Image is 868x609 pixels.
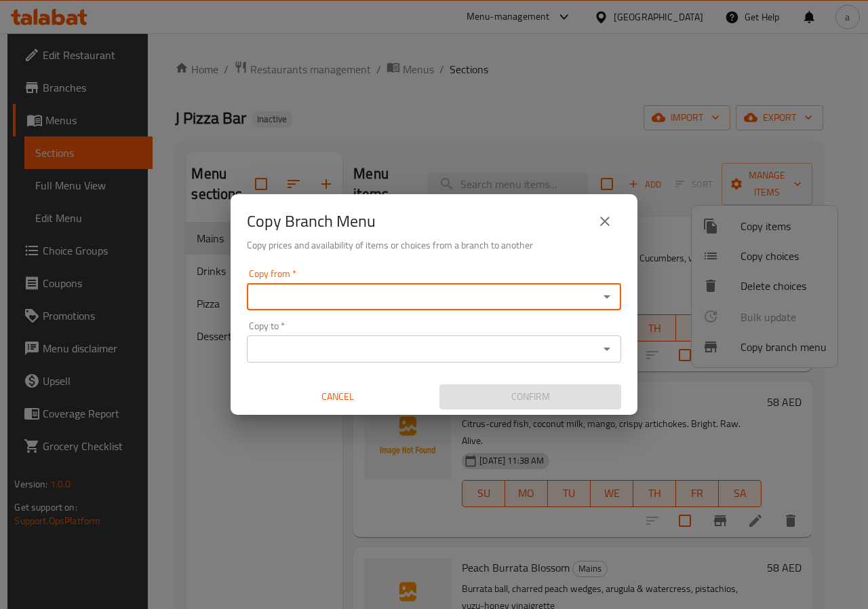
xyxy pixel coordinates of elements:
[252,388,423,405] span: Cancel
[247,384,429,409] button: Cancel
[589,205,621,238] button: close
[247,238,621,253] h6: Copy prices and availability of items or choices from a branch to another
[597,339,616,358] button: Open
[597,287,616,306] button: Open
[247,210,376,232] h2: Copy Branch Menu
